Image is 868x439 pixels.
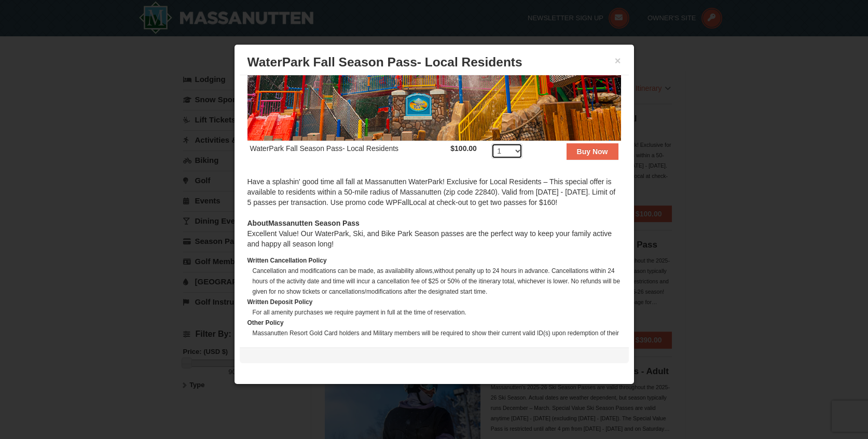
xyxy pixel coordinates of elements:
[247,219,268,227] span: About
[247,141,448,166] td: WaterPark Fall Season Pass- Local Residents
[247,218,621,249] div: Excellent Value! Our WaterPark, Ski, and Bike Park Season passes are the perfect way to keep your...
[247,318,621,328] dt: Other Policy
[253,307,621,318] dd: For all amenity purchases we require payment in full at the time of reservation.
[247,54,621,70] h3: WaterPark Fall Season Pass- Local Residents
[253,266,621,297] dd: Cancellation and modifications can be made, as availability allows,without penalty up to 24 hours...
[247,255,621,266] dt: Written Cancellation Policy
[577,147,608,156] strong: Buy Now
[247,219,360,227] strong: Massanutten Season Pass
[567,143,618,160] button: Buy Now
[253,328,621,380] dd: Massanutten Resort Gold Card holders and Military members will be required to show their current ...
[450,144,477,153] strong: $100.00
[247,176,621,218] div: Have a splashin' good time all fall at Massanutten WaterPark! Exclusive for Local Residents – Thi...
[615,56,621,66] button: ×
[247,297,621,307] dt: Written Deposit Policy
